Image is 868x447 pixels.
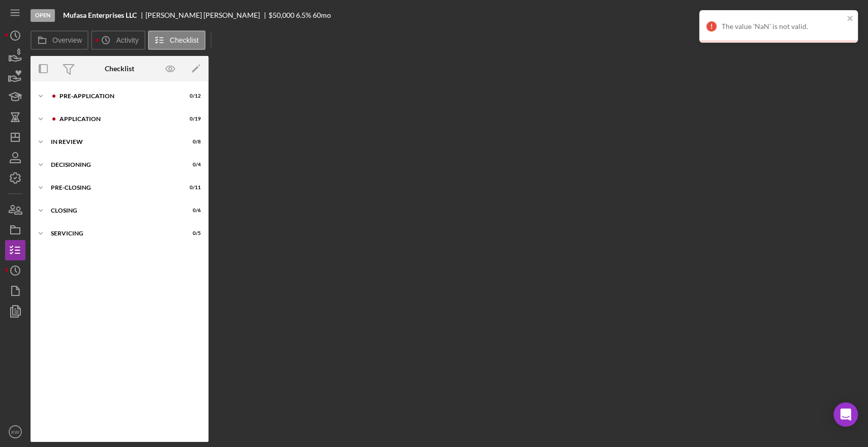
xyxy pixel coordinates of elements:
button: close [847,14,854,24]
div: 0 / 6 [183,207,201,214]
div: Closing [51,207,175,214]
div: [PERSON_NAME] [PERSON_NAME] [145,11,268,19]
div: 0 / 5 [183,230,201,236]
div: Open [31,9,55,22]
div: Pre-Application [59,93,175,99]
div: 6.5 % [296,11,311,19]
div: 0 / 12 [183,93,201,99]
div: Open Intercom Messenger [833,402,858,427]
div: Application [59,116,175,122]
label: Overview [52,36,82,44]
div: Pre-Closing [51,185,175,191]
div: Servicing [51,230,175,236]
div: In Review [51,139,175,145]
div: Decisioning [51,162,175,168]
span: $50,000 [268,11,294,19]
button: Checklist [148,31,205,50]
button: Overview [31,31,88,50]
button: Activity [91,31,145,50]
div: The value 'NaN' is not valid. [722,22,844,31]
label: Checklist [170,36,199,44]
button: KW [5,422,25,442]
div: 0 / 19 [183,116,201,122]
div: 0 / 11 [183,185,201,191]
text: KW [11,429,19,435]
div: 0 / 4 [183,162,201,168]
div: 0 / 8 [183,139,201,145]
div: Checklist [105,65,134,73]
label: Activity [116,36,138,44]
div: 60 mo [313,11,331,19]
b: Mufasa Enterprises LLC [63,11,137,19]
